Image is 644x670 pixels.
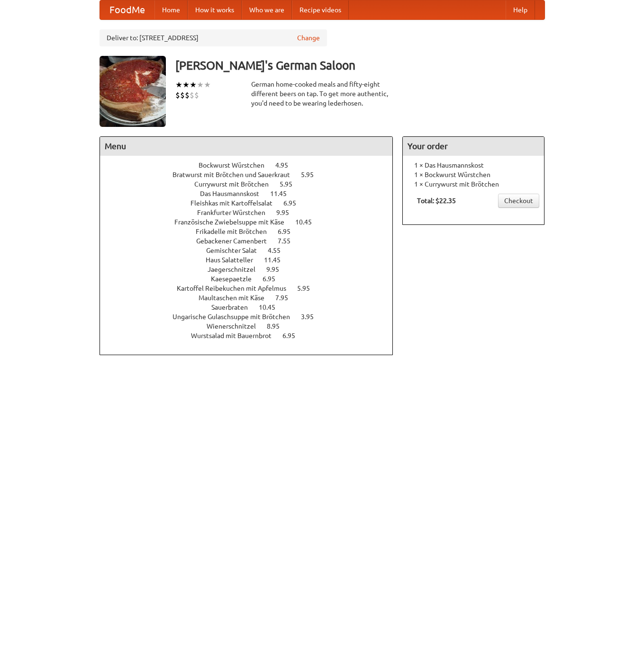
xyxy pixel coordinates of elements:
a: Kaesepaetzle 6.95 [211,275,293,283]
span: Das Hausmannskost [200,190,269,197]
a: FoodMe [100,0,154,19]
span: 6.95 [283,199,306,207]
span: 6.95 [282,332,305,339]
span: Ungarische Gulaschsuppe mit Brötchen [172,313,299,321]
span: 6.95 [278,228,300,235]
a: Das Hausmannskost 11.45 [200,190,304,197]
h4: Menu [100,137,393,156]
a: Wienerschnitzel 8.95 [207,322,297,330]
a: Who we are [242,0,292,19]
a: Jaegerschnitzel 9.95 [208,266,297,273]
a: Fleishkas mit Kartoffelsalat 6.95 [190,199,314,207]
span: 7.95 [275,294,298,302]
div: Deliver to: [STREET_ADDRESS] [100,29,327,46]
span: 5.95 [280,180,302,188]
span: 11.45 [264,256,290,264]
li: ★ [190,80,197,90]
a: Bratwurst mit Brötchen und Sauerkraut 5.95 [172,171,331,179]
li: $ [175,90,180,100]
span: 6.95 [263,275,285,283]
a: Help [506,0,535,19]
a: Kartoffel Reibekuchen mit Apfelmus 5.95 [177,285,327,292]
a: Ungarische Gulaschsuppe mit Brötchen 3.95 [172,313,331,321]
span: Haus Salatteller [206,256,263,264]
span: 11.45 [270,190,296,197]
span: 9.95 [276,209,299,216]
a: Französische Zwiebelsuppe mit Käse 10.45 [174,218,329,226]
h4: Your order [403,137,544,156]
span: 10.45 [259,304,285,311]
li: ★ [175,80,182,90]
span: 3.95 [301,313,323,321]
a: Bockwurst Würstchen 4.95 [199,161,306,169]
span: Bratwurst mit Brötchen und Sauerkraut [172,171,299,179]
span: 5.95 [297,285,319,292]
span: Gebackener Camenbert [196,237,276,245]
a: Sauerbraten 10.45 [211,304,293,311]
a: Home [154,0,188,19]
span: Sauerbraten [211,304,257,311]
span: Kartoffel Reibekuchen mit Apfelmus [177,285,296,292]
a: Haus Salatteller 11.45 [206,256,298,264]
a: Checkout [498,194,539,208]
span: Currywurst mit Brötchen [194,180,278,188]
span: Bockwurst Würstchen [199,161,274,169]
span: 9.95 [266,266,289,273]
span: 4.55 [268,247,290,254]
h3: [PERSON_NAME]'s German Saloon [175,56,545,75]
a: Change [297,33,320,43]
b: Total: $22.35 [417,197,456,205]
span: Jaegerschnitzel [208,266,265,273]
li: $ [180,90,185,100]
li: $ [190,90,194,100]
a: Frikadelle mit Brötchen 6.95 [196,228,308,235]
span: 5.95 [301,171,323,179]
li: ★ [182,80,190,90]
span: Maultaschen mit Käse [199,294,274,302]
li: ★ [204,80,211,90]
span: Fleishkas mit Kartoffelsalat [190,199,282,207]
a: Currywurst mit Brötchen 5.95 [194,180,310,188]
span: 4.95 [275,161,298,169]
span: 7.55 [278,237,300,245]
div: German home-cooked meals and fifty-eight different beers on tap. To get more authentic, you'd nee... [251,80,393,108]
a: Wurstsalad mit Bauernbrot 6.95 [191,332,313,339]
li: 1 × Currywurst mit Brötchen [408,179,539,189]
img: angular.jpg [100,56,166,127]
span: Wienerschnitzel [207,322,265,330]
li: $ [194,90,199,100]
a: Gemischter Salat 4.55 [206,247,298,254]
span: Frankfurter Würstchen [197,209,275,216]
span: 8.95 [267,322,289,330]
li: 1 × Bockwurst Würstchen [408,170,539,179]
span: Wurstsalad mit Bauernbrot [191,332,281,339]
li: $ [185,90,190,100]
span: Französische Zwiebelsuppe mit Käse [174,218,294,226]
span: Frikadelle mit Brötchen [196,228,276,235]
a: Recipe videos [292,0,349,19]
li: ★ [197,80,204,90]
a: Maultaschen mit Käse 7.95 [199,294,306,302]
span: Kaesepaetzle [211,275,261,283]
a: Gebackener Camenbert 7.55 [196,237,308,245]
span: 10.45 [295,218,321,226]
span: Gemischter Salat [206,247,266,254]
li: 1 × Das Hausmannskost [408,161,539,170]
a: Frankfurter Würstchen 9.95 [197,209,307,216]
a: How it works [188,0,242,19]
